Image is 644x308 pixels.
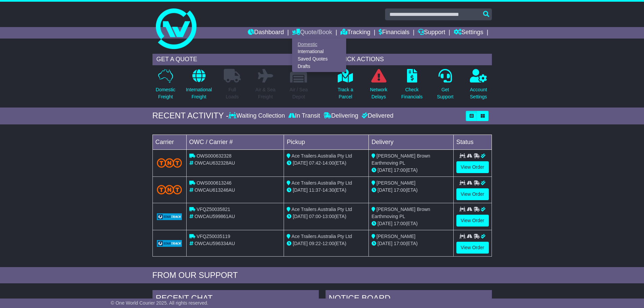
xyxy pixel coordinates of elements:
a: Drafts [292,63,346,70]
p: Get Support [437,86,453,100]
td: Delivery [368,135,453,149]
span: 11:37 [309,187,321,193]
span: 13:00 [323,214,334,219]
td: Pickup [284,135,369,149]
div: (ETA) [372,240,451,247]
span: [DATE] [378,241,392,246]
p: International Freight [186,86,212,100]
p: Air / Sea Depot [290,86,308,100]
a: Support [418,27,445,39]
a: View Order [456,242,489,254]
span: 17:00 [394,167,406,173]
span: OWCAU613246AU [194,187,235,193]
a: AccountSettings [470,69,487,104]
span: Ace Trailers Australia Pty Ltd [291,153,352,159]
span: 17:00 [394,221,406,226]
span: [PERSON_NAME] Brown Earthmoving PL [372,153,430,166]
div: Delivering [322,112,360,120]
p: Check Financials [401,86,423,100]
a: InternationalFreight [186,69,212,104]
span: 07:42 [309,160,321,166]
img: TNT_Domestic.png [157,158,182,167]
p: Track a Parcel [338,86,353,100]
span: 17:00 [394,241,406,246]
td: OWC / Carrier # [186,135,284,149]
div: GET A QUOTE [152,54,312,65]
img: GetCarrierServiceLogo [157,240,182,247]
a: Track aParcel [337,69,354,104]
div: - (ETA) [287,213,366,220]
span: [PERSON_NAME] [377,180,415,186]
div: (ETA) [372,167,451,174]
a: View Order [456,188,489,200]
td: Carrier [152,135,186,149]
span: Ace Trailers Australia Pty Ltd [291,207,352,212]
div: QUICK ACTIONS [332,54,492,65]
span: © One World Courier 2025. All rights reserved. [111,300,209,306]
span: 14:30 [323,187,334,193]
p: Domestic Freight [156,86,175,100]
p: Network Delays [370,86,387,100]
span: 17:00 [394,187,406,193]
div: - (ETA) [287,240,366,247]
span: OWCAU599861AU [194,214,235,219]
span: [PERSON_NAME] [377,234,415,239]
div: Waiting Collection [229,112,286,120]
div: - (ETA) [287,187,366,194]
span: [DATE] [378,167,392,173]
p: Air & Sea Freight [256,86,276,100]
div: - (ETA) [287,160,366,167]
a: Settings [454,27,483,39]
span: [PERSON_NAME] Brown Earthmoving PL [372,207,430,219]
span: [DATE] [378,221,392,226]
span: 09:22 [309,241,321,246]
a: View Order [456,161,489,173]
a: View Order [456,215,489,227]
a: Dashboard [248,27,284,39]
a: CheckFinancials [401,69,423,104]
a: NetworkDelays [369,69,387,104]
span: OWCAU596334AU [194,241,235,246]
a: Tracking [340,27,370,39]
div: FROM OUR SUPPORT [152,270,492,280]
span: Ace Trailers Australia Pty Ltd [291,180,352,186]
a: Domestic [292,41,346,48]
a: GetSupport [436,69,454,104]
div: Delivered [360,112,393,120]
div: RECENT ACTIVITY - [152,111,229,121]
p: Full Loads [224,86,241,100]
p: Account Settings [470,86,487,100]
a: Financials [379,27,409,39]
div: In Transit [287,112,322,120]
td: Status [453,135,492,149]
img: GetCarrierServiceLogo [157,213,182,220]
img: TNT_Domestic.png [157,185,182,194]
span: Ace Trailers Australia Pty Ltd [291,234,352,239]
a: DomesticFreight [155,69,175,104]
span: [DATE] [293,214,308,219]
span: OWCAU632328AU [194,160,235,166]
span: [DATE] [378,187,392,193]
span: 14:00 [323,160,334,166]
span: 12:00 [323,241,334,246]
span: OWS000613246 [196,180,232,186]
div: Quote/Book [292,39,346,72]
span: VFQZ50035119 [196,234,230,239]
span: 07:00 [309,214,321,219]
span: [DATE] [293,241,308,246]
span: [DATE] [293,160,308,166]
a: Saved Quotes [292,55,346,63]
span: VFQZ50035821 [196,207,230,212]
span: [DATE] [293,187,308,193]
div: (ETA) [372,220,451,227]
a: Quote/Book [292,27,332,39]
span: OWS000632328 [196,153,232,159]
a: International [292,48,346,55]
div: (ETA) [372,187,451,194]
